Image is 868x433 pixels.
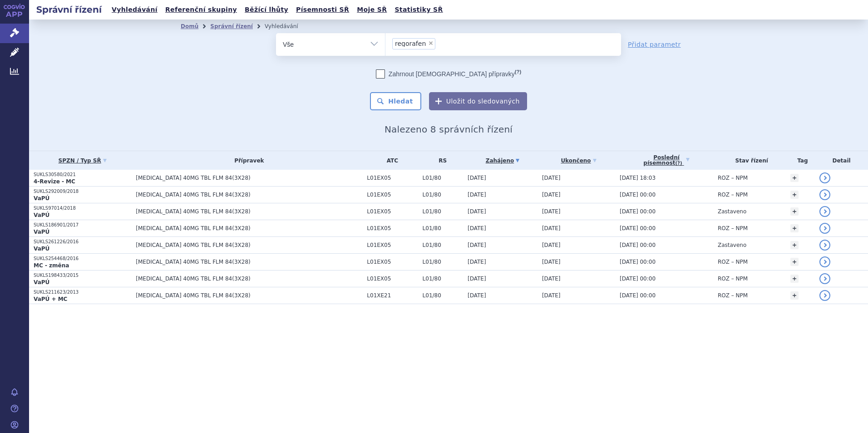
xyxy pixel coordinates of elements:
strong: VaPÚ [34,229,49,235]
th: Tag [786,151,815,170]
strong: VaPÚ [34,195,49,202]
a: detail [819,273,830,284]
span: [MEDICAL_DATA] 40MG TBL FLM 84(3X28) [136,225,362,231]
span: L01/80 [423,276,463,282]
a: detail [819,223,830,234]
a: + [790,224,799,232]
p: SUKLS30580/2021 [34,172,131,178]
p: SUKLS186901/2017 [34,222,131,228]
p: SUKLS198433/2015 [34,272,131,279]
span: [DATE] [542,276,561,282]
a: + [790,291,799,300]
span: [DATE] [542,292,561,299]
span: [DATE] 00:00 [620,276,656,282]
span: [DATE] 00:00 [620,259,656,265]
span: L01/80 [423,259,463,265]
li: Vyhledávání [265,20,310,33]
a: detail [819,240,830,251]
span: [DATE] [468,276,486,282]
a: Běžící lhůty [242,4,291,16]
p: SUKLS211623/2013 [34,289,131,295]
span: [MEDICAL_DATA] 40MG TBL FLM 84(3X28) [136,259,362,265]
a: detail [819,256,830,267]
a: Referenční skupiny [163,4,240,16]
span: L01EX05 [367,225,418,231]
span: L01EX05 [367,192,418,198]
strong: 4-Revize - MC [34,178,75,185]
span: L01/80 [423,192,463,198]
a: detail [819,290,830,301]
a: + [790,174,799,182]
a: + [790,241,799,249]
span: L01EX05 [367,242,418,248]
span: regorafen [395,40,426,47]
th: Stav řízení [713,151,786,170]
span: [MEDICAL_DATA] 40MG TBL FLM 84(3X28) [136,192,362,198]
span: L01/80 [423,208,463,215]
a: Statistiky SŘ [392,4,445,16]
span: [MEDICAL_DATA] 40MG TBL FLM 84(3X28) [136,242,362,248]
a: Písemnosti SŘ [293,4,352,16]
span: L01/80 [423,175,463,181]
span: Nalezeno 8 správních řízení [385,124,513,135]
span: Zastaveno [718,208,746,215]
span: [DATE] 18:03 [620,175,656,181]
a: Zahájeno [468,154,538,167]
strong: VaPÚ [34,279,49,285]
span: [DATE] [542,192,561,198]
strong: MC - změna [34,262,69,269]
span: ROZ – NPM [718,175,748,181]
p: SUKLS292009/2018 [34,188,131,195]
a: Domů [181,23,198,30]
span: [DATE] [542,242,561,248]
abbr: (?) [515,69,521,75]
abbr: (?) [676,161,682,166]
th: Detail [815,151,868,170]
span: ROZ – NPM [718,259,748,265]
a: Poslednípísemnost(?) [620,151,713,170]
span: [DATE] [542,225,561,231]
span: [DATE] [468,292,486,299]
button: Hledat [370,92,421,110]
p: SUKLS261226/2016 [34,239,131,245]
span: [MEDICAL_DATA] 40MG TBL FLM 84(3X28) [136,276,362,282]
strong: VaPÚ + MC [34,296,67,302]
span: L01/80 [423,242,463,248]
a: Ukončeno [542,154,615,167]
span: L01/80 [423,225,463,231]
span: [MEDICAL_DATA] 40MG TBL FLM 84(3X28) [136,175,362,181]
p: SUKLS97014/2018 [34,205,131,212]
span: [DATE] 00:00 [620,192,656,198]
span: ROZ – NPM [718,276,748,282]
p: SUKLS254468/2016 [34,256,131,262]
span: [DATE] 00:00 [620,208,656,215]
strong: VaPÚ [34,246,49,252]
span: [DATE] [542,175,561,181]
span: [DATE] [542,259,561,265]
h2: Správní řízení [29,3,109,16]
span: L01EX05 [367,175,418,181]
a: SPZN / Typ SŘ [34,154,131,167]
a: + [790,275,799,283]
th: RS [418,151,463,170]
span: L01EX05 [367,208,418,215]
a: detail [819,206,830,217]
span: ROZ – NPM [718,225,748,231]
span: [DATE] [542,208,561,215]
span: [DATE] [468,259,486,265]
span: [MEDICAL_DATA] 40MG TBL FLM 84(3X28) [136,292,362,299]
a: Správní řízení [210,23,253,30]
input: regorafen [438,38,443,49]
span: L01EX05 [367,276,418,282]
th: Přípravek [131,151,362,170]
a: Přidat parametr [628,40,681,49]
a: + [790,191,799,199]
span: [MEDICAL_DATA] 40MG TBL FLM 84(3X28) [136,208,362,215]
a: Vyhledávání [109,4,160,16]
a: detail [819,172,830,183]
span: × [428,40,434,46]
span: L01/80 [423,292,463,299]
span: Zastaveno [718,242,746,248]
span: [DATE] [468,175,486,181]
span: [DATE] [468,242,486,248]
